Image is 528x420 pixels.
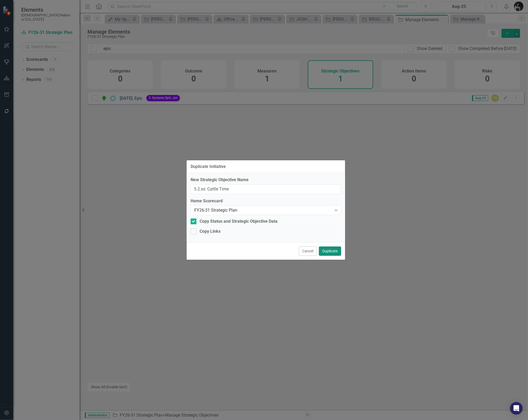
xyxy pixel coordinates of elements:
div: Open Intercom Messenger [510,402,523,415]
div: FY26-31 Strategic Plan [194,207,332,213]
div: Duplicate Initiative [191,164,226,169]
button: Cancel [299,246,317,256]
label: Home Scorecard [191,198,341,204]
button: Duplicate [319,246,341,256]
input: Name [191,184,341,194]
div: Copy Links [200,229,221,235]
label: New Strategic Objective Name [191,177,341,183]
div: Copy Status and Strategic Objective Data [200,218,278,225]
